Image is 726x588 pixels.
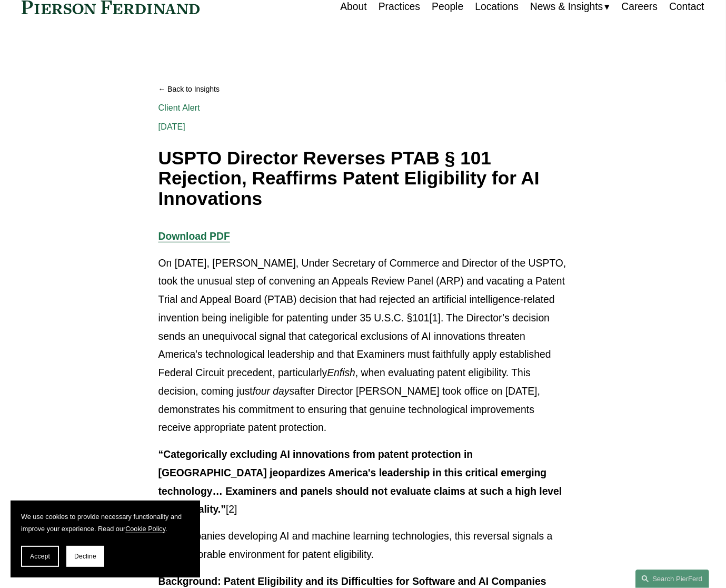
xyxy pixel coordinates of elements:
span: [DATE] [158,122,185,131]
p: For companies developing AI and machine learning technologies, this reversal signals a more favor... [158,527,568,564]
button: Decline [66,546,104,567]
strong: Background: Patent Eligibility and its Difficulties for Software and AI Companies [158,576,546,587]
a: Search this site [635,570,709,588]
h1: USPTO Director Reverses PTAB § 101 Rejection, Reaffirms Patent Eligibility for AI Innovations [158,148,568,209]
em: four days [253,386,294,397]
section: Cookie banner [11,501,200,577]
p: [2] [158,446,568,519]
p: We use cookies to provide necessary functionality and improve your experience. Read our . [21,511,190,535]
button: Accept [21,546,59,567]
a: Cookie Policy [125,525,165,533]
em: Enfish [327,367,355,378]
span: Decline [74,553,96,560]
a: Client Alert [158,103,200,112]
a: Back to Insights [158,80,568,99]
p: On [DATE], [PERSON_NAME], Under Secretary of Commerce and Director of the USPTO, took the unusual... [158,254,568,438]
a: Download PDF [158,231,230,242]
span: Accept [30,553,50,560]
strong: “Categorically excluding AI innovations from patent protection in [GEOGRAPHIC_DATA] jeopardizes A... [158,449,565,515]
